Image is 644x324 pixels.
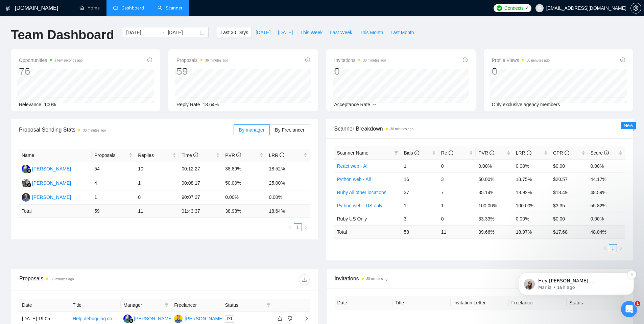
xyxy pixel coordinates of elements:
span: filter [165,303,169,307]
span: This Month [360,29,383,36]
span: download [299,277,309,282]
span: Relevance [19,102,41,107]
td: 38.98 % [222,205,266,218]
button: This Week [296,27,326,38]
td: 4 [92,176,135,190]
td: 37 [401,186,438,199]
span: Invitations [334,56,386,64]
td: 10 [135,162,179,176]
div: [PERSON_NAME] [32,179,71,187]
td: 50.00% [222,176,266,190]
img: gigradar-bm.png [27,183,31,187]
td: 48.59% [588,186,625,199]
th: Title [70,299,121,312]
td: 00:12:27 [179,162,222,176]
img: PM [174,315,183,323]
div: [PERSON_NAME] [185,315,223,322]
time: 38 minutes ago [366,277,389,281]
img: upwork-logo.png [497,5,502,11]
td: $0.00 [550,212,588,225]
td: 0.00% [588,159,625,172]
span: Last 30 Days [220,29,248,36]
time: 38 minutes ago [363,59,386,62]
td: 38.89% [222,162,266,176]
th: Date [19,299,70,312]
td: 0.00% [266,190,310,205]
td: 90:07:37 [179,190,222,205]
span: dislike [288,316,292,321]
button: download [299,274,310,285]
span: mail [228,317,232,321]
span: Connects: [504,4,525,12]
span: Replies [138,152,171,159]
td: 0.00% [513,159,550,172]
td: 18.92% [513,186,550,199]
span: Proposal Sending Stats [19,125,234,134]
img: RR [123,315,132,323]
span: info-circle [236,153,241,157]
span: Proposals [176,56,228,64]
span: filter [394,151,398,155]
span: Proposals [94,152,127,159]
span: info-circle [620,57,625,62]
td: 58 [401,225,438,238]
td: 0.00% [222,190,266,205]
img: PM [22,193,30,202]
span: dashboard [113,5,118,10]
td: 1 [135,176,179,190]
td: 0.00% [588,212,625,225]
a: MC[PERSON_NAME] [22,180,71,185]
span: 1 [635,301,640,306]
a: PM[PERSON_NAME] [174,316,223,321]
span: LRR [516,150,531,156]
span: Profile Views [492,56,550,64]
td: Total [19,205,92,218]
td: 1 [438,199,476,212]
button: Last Week [326,27,356,38]
input: Start date [126,29,157,36]
th: Replies [135,149,179,162]
span: info-circle [527,151,531,155]
img: gigradar-bm.png [129,318,134,323]
span: info-circle [449,151,453,155]
th: Title [392,296,451,309]
span: PVR [225,153,241,158]
span: LRR [269,153,284,158]
a: homeHome [79,5,100,11]
span: Manager [123,301,162,309]
td: 100.00% [476,199,513,212]
button: right [302,223,310,231]
img: gigradar-bm.png [27,168,31,173]
button: left [286,223,294,231]
button: Last Month [387,27,418,38]
time: 38 minutes ago [390,127,413,131]
img: RR [22,165,30,173]
span: Scanner Breakdown [334,124,625,133]
th: Date [335,296,393,309]
div: 76 [19,65,83,78]
span: Opportunities [19,56,83,64]
span: info-circle [414,151,419,155]
time: 36 minutes ago [83,129,106,132]
span: By manager [239,127,264,133]
td: 01:43:37 [179,205,222,218]
div: [PERSON_NAME] [32,165,71,172]
img: MC [22,179,30,187]
span: Acceptance Rate [334,102,371,107]
span: -- [373,102,376,107]
a: searchScanner [158,5,183,11]
td: 0.00% [513,212,550,225]
td: 100.00% [513,199,550,212]
img: logo [6,3,10,14]
a: 1 [294,224,302,231]
td: $0.00 [550,159,588,172]
td: 33.33% [476,212,513,225]
td: 3 [401,212,438,225]
li: 1 [294,223,302,231]
span: info-circle [604,151,609,155]
span: Bids [404,150,419,156]
button: Last 30 Days [217,27,252,38]
span: CPR [553,150,569,156]
span: Re [441,150,453,156]
time: 36 minutes ago [51,277,74,281]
